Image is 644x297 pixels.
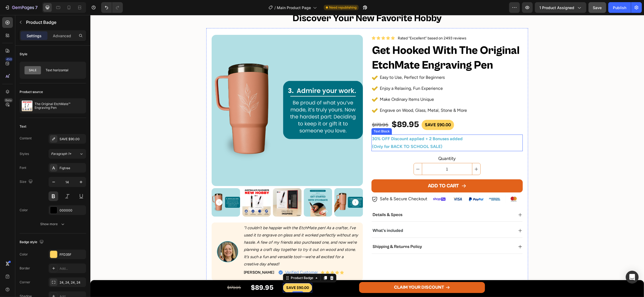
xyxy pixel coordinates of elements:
pre: SAVE $90.00 [331,105,364,115]
div: Content [20,136,32,141]
p: Shipping & Returns Policy [282,228,332,236]
span: / [274,5,276,10]
img: imgi_44_gempages_526155250034279465-4c6bc972-2913-4fbf-bfc3-e2592ed3ca39.png [339,180,432,189]
div: $179.95 [136,268,151,277]
div: 000000 [60,208,85,213]
iframe: Design area [90,15,644,297]
div: FFD35F [60,252,85,257]
div: Color [20,208,28,213]
div: Show more [41,221,65,227]
button: decrement [323,148,332,160]
p: "I couldn’t be happier with the EtchMate pen! As a crafter, I’ve used it to engrave on glass and ... [153,209,268,253]
div: $179.95 [281,105,299,115]
p: Advanced [53,33,71,39]
div: Corner [20,280,30,285]
div: Beta [4,98,13,102]
div: Add... [60,266,85,271]
p: The Original EtchMate™ Engraving Pen [35,102,84,110]
div: Badge style [20,239,45,246]
div: Styles [20,151,29,156]
p: Engrave on Wood, Glass, Metal, Stone & More [289,92,377,99]
div: $89.95 [301,102,329,118]
div: 450 [5,57,13,61]
div: CLAIM YOUR DISCOUNT [304,270,354,275]
div: Style [20,52,27,57]
button: Show more [20,219,86,229]
div: Size [20,178,34,185]
input: quantity [332,148,382,160]
div: Figtree [60,166,85,170]
p: 30% OFF Discount applied + 2 Bonuses added [282,120,432,128]
div: Product Badge [199,261,224,265]
div: $89.95 [160,266,184,279]
p: Settings [27,33,42,39]
p: Rated “Excellent” based on 2493 reviews [307,20,376,26]
p: Verified Customer [195,254,227,261]
button: Save [588,2,606,13]
button: Carousel Back Arrow [126,184,132,191]
div: Font [20,165,26,170]
button: CLAIM YOUR DISCOUNT [269,267,395,278]
div: Quantity [281,139,432,148]
div: Text Block [282,114,300,119]
span: Save [593,5,602,10]
span: Need republishing [329,5,356,10]
button: increment [382,148,390,160]
div: Product source [20,90,43,94]
p: Product Badge [26,19,84,25]
p: Safe & Secure Checkout [289,180,337,188]
button: 7 [2,2,40,13]
div: Color [20,252,28,257]
button: Paragraph 1* [49,149,86,159]
div: Border [20,266,30,271]
span: Main Product Page [277,5,311,10]
p: Details & Specs [282,196,312,204]
div: Text horizontal [46,64,78,76]
div: SAVE $90.00 [60,137,85,142]
p: 7 [35,4,38,11]
img: gempages_580971419769242537-bd6eb07c-ece7-4ecd-9d7e-caa11d79a059.jpg [126,226,148,247]
button: 1 product assigned [535,2,586,13]
div: 24, 24, 24, 24 [60,280,85,285]
button: Add to cart [281,164,432,177]
p: Easy to Use, Perfect for Beginners [289,59,354,66]
p: (Only for BACK TO SCHOOL SALE) [282,128,432,136]
div: Undo/Redo [101,2,123,13]
p: [PERSON_NAME] [153,255,184,261]
div: Open Intercom Messenger [626,271,639,284]
img: product feature img [22,101,32,111]
h2: Get Hooked With The Original EtchMate Engraving Pen [281,28,432,58]
span: What’s included [282,213,313,218]
p: Enjoy a Relaxing, Fun Experience [289,70,352,77]
div: Text [20,124,26,129]
p: Make Ordinary Items Unique [289,81,344,88]
span: Paragraph 1* [51,151,71,156]
div: Add to cart [338,168,369,174]
pre: SAVE $90.00 [193,268,222,278]
button: Carousel Next Arrow [262,184,268,191]
div: Publish [613,5,626,10]
span: 1 product assigned [539,5,574,10]
button: Publish [608,2,631,13]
